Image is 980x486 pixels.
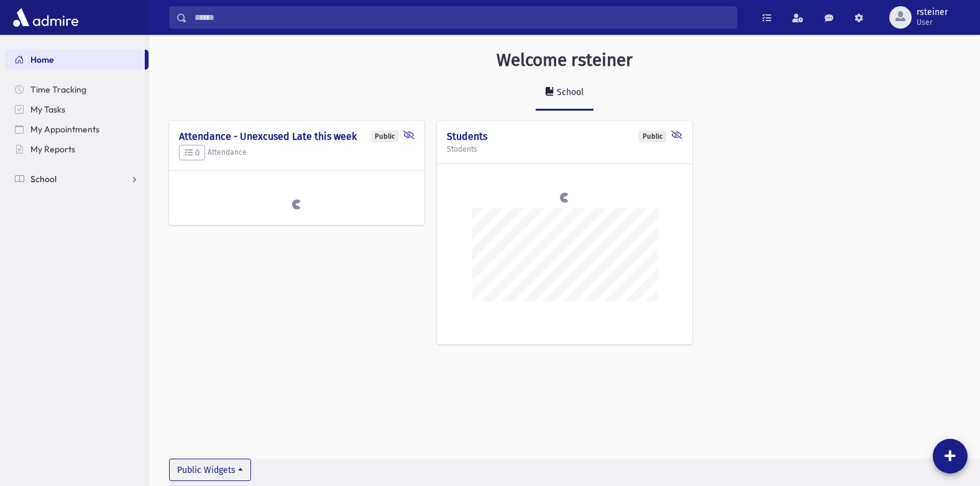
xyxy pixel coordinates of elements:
button: 0 [179,145,205,161]
a: My Tasks [5,99,149,119]
span: rsteiner [917,7,948,17]
a: Home [5,50,145,70]
a: My Reports [5,139,149,159]
div: Public [371,131,398,142]
h3: Welcome rsteiner [497,50,633,71]
h5: Students [447,145,682,154]
span: Time Tracking [30,84,86,95]
h4: Students [447,131,682,142]
span: My Tasks [30,104,65,115]
span: My Appointments [30,124,99,135]
input: Search [187,6,736,29]
a: School [5,169,149,189]
div: Public [639,131,666,142]
a: Time Tracking [5,80,149,99]
a: School [536,76,593,111]
span: School [30,173,57,185]
h5: Attendance [179,145,414,161]
div: School [554,87,584,98]
span: 0 [185,148,199,157]
button: Public Widgets [169,459,251,481]
img: AdmirePro [10,5,81,30]
span: User [917,17,948,27]
span: My Reports [30,144,75,155]
h4: Attendance - Unexcused Late this week [179,131,414,142]
a: My Appointments [5,119,149,139]
span: Home [30,54,54,65]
